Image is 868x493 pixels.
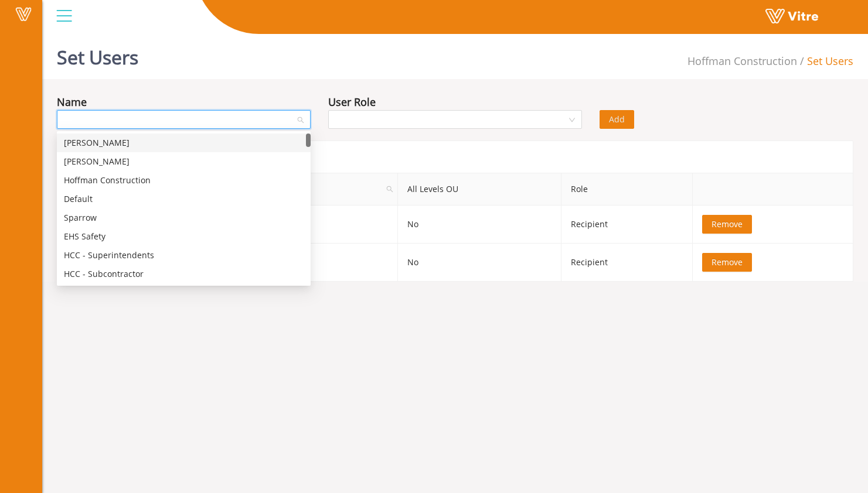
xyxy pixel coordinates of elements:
div: Name [57,94,87,110]
button: Add [600,110,634,129]
span: 211 [687,54,797,68]
span: Remove [712,256,743,269]
div: Hoffman Construction [57,171,311,190]
div: HCC - Superintendents [64,249,304,262]
h1: Set Users [57,29,138,79]
td: No [398,206,561,244]
span: search [386,186,393,193]
div: Form users [57,141,853,173]
button: Remove [702,215,752,234]
div: Sparrow [64,211,304,224]
button: Remove [702,253,752,272]
div: EHS Safety [64,230,304,243]
div: John Myles Byrd [57,152,311,171]
div: [PERSON_NAME] [64,136,304,149]
th: All Levels OU [398,173,561,206]
span: Recipient [571,218,608,230]
div: Sam Admin [57,133,311,152]
div: EHS Safety [57,227,311,246]
div: Default [64,193,304,206]
div: User Role [328,94,376,110]
li: Set Users [797,53,853,69]
div: [PERSON_NAME] [64,155,304,168]
th: Role [561,173,692,206]
div: Hoffman Construction [64,174,304,187]
div: HCC - Subcontractor [64,268,304,280]
div: Default [57,190,311,208]
td: No [398,244,561,282]
div: HCC - Subcontractor [57,265,311,283]
div: HCC - Superintendents [57,246,311,265]
span: Remove [712,218,743,231]
span: search [382,173,398,205]
span: Recipient [571,256,608,268]
div: Sparrow [57,208,311,227]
